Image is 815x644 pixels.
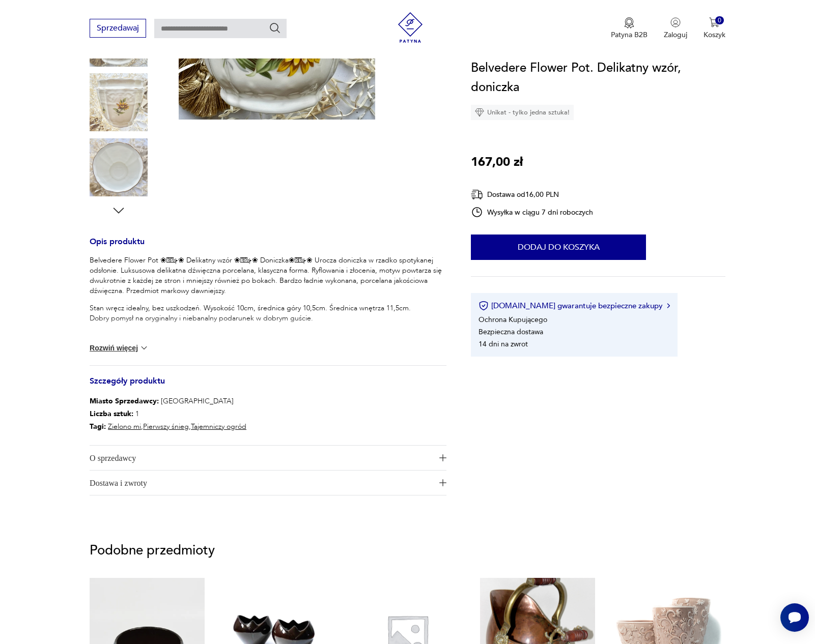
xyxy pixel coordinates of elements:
h3: Opis produktu [90,239,446,255]
img: Zdjęcie produktu Belvedere Flower Pot. Delikatny wzór, doniczka [90,73,148,131]
button: [DOMAIN_NAME] gwarantuje bezpieczne zakupy [479,301,669,311]
img: Ikona koszyka [709,17,719,27]
h1: Belvedere Flower Pot. Delikatny wzór, doniczka [471,58,725,97]
button: 0Koszyk [704,17,725,40]
p: Podobne przedmioty [90,544,725,557]
button: Zaloguj [664,17,687,40]
p: Koszyk [704,30,725,40]
div: 0 [715,16,724,25]
span: Dostawa i zwroty [90,471,433,495]
button: Dodaj do koszyka [471,235,646,260]
div: Unikat - tylko jedna sztuka! [471,105,574,120]
a: Sprzedawaj [90,25,146,33]
p: , , [90,420,246,433]
img: Patyna - sklep z meblami i dekoracjami vintage [395,12,426,43]
a: Ikona medaluPatyna B2B [611,17,648,40]
iframe: Smartsupp widget button [780,603,809,632]
img: chevron down [139,343,149,353]
a: Zielono mi [108,422,141,431]
p: Patyna B2B [611,30,648,40]
button: Ikona plusaO sprzedawcy [90,446,446,470]
img: Ikona dostawy [471,188,483,201]
li: 14 dni na zwrot [479,339,528,349]
button: Patyna B2B [611,17,648,40]
img: Ikona medalu [624,17,634,28]
img: Ikona diamentu [475,108,484,117]
img: Zdjęcie produktu Belvedere Flower Pot. Delikatny wzór, doniczka [90,138,148,196]
span: O sprzedawcy [90,446,433,470]
div: Wysyłka w ciągu 7 dni roboczych [471,206,593,218]
p: Zaloguj [664,30,687,40]
img: Ikonka użytkownika [670,17,681,27]
p: 1 [90,407,246,420]
p: Stan wręcz idealny, bez uszkodzeń. Wysokość 10cm, średnica góry 10,5cm. Średnica wnętrza 11,5cm. ... [90,303,446,324]
img: Ikona strzałki w prawo [667,303,670,308]
button: Ikona plusaDostawa i zwroty [90,471,446,495]
p: 167,00 zł [471,153,523,172]
b: Tagi: [90,422,106,431]
h3: Szczegóły produktu [90,378,446,395]
p: Belvedere Flower Pot ❀ڿڰۣ❀ Delikatny wzór ❀ڿڰۣ❀ Doniczka❀ڿڰۣ❀ Urocza doniczka w rzadko spotykanej... [90,255,446,296]
a: Pierwszy śnieg [143,422,189,431]
a: Tajemniczy ogród [191,422,246,431]
div: Dostawa od 16,00 PLN [471,188,593,201]
img: Ikona plusa [439,479,446,486]
img: Ikona certyfikatu [479,301,489,311]
img: Ikona plusa [439,454,446,461]
li: Bezpieczna dostawa [479,327,543,337]
button: Rozwiń więcej [90,343,149,353]
p: [GEOGRAPHIC_DATA] [90,395,246,407]
button: Sprzedawaj [90,19,146,38]
li: Ochrona Kupującego [479,315,547,325]
button: Szukaj [269,22,281,34]
b: Liczba sztuk: [90,409,133,419]
b: Miasto Sprzedawcy : [90,396,159,406]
